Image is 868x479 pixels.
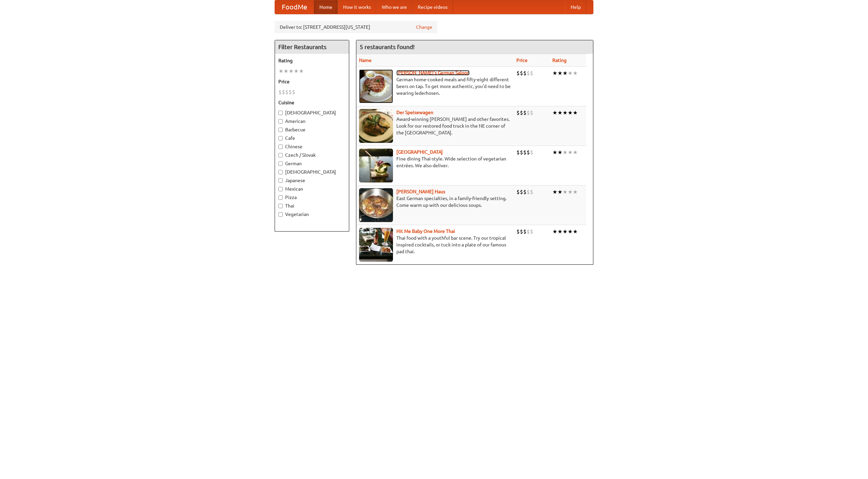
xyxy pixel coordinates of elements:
li: ★ [573,228,578,235]
p: East German specialties, in a family-friendly setting. Come warm up with our delicious soups. [359,195,511,209]
a: Hit Me Baby One More Thai [396,228,455,234]
li: ★ [557,149,563,156]
li: $ [516,149,520,156]
li: $ [527,109,530,116]
li: $ [527,69,530,77]
label: Chinese [278,143,346,150]
li: ★ [563,149,568,156]
img: esthers.jpg [359,69,393,103]
li: $ [516,228,520,235]
a: Recipe videos [412,0,453,14]
p: Thai food with a youthful bar scene. Try our tropical inspired cocktails, or tuck into a plate of... [359,235,511,255]
li: ★ [563,109,568,116]
input: Japanese [278,178,283,183]
img: satay.jpg [359,149,393,182]
li: $ [516,109,520,116]
li: $ [523,109,527,116]
input: [DEMOGRAPHIC_DATA] [278,111,283,115]
li: $ [520,228,523,235]
a: How it works [338,0,376,14]
li: ★ [552,188,557,196]
li: $ [282,88,285,96]
li: $ [527,228,530,235]
li: $ [530,69,533,77]
label: Vegetarian [278,211,346,218]
li: ★ [573,149,578,156]
li: ★ [289,67,294,75]
li: ★ [573,109,578,116]
a: Home [314,0,338,14]
h5: Price [278,78,346,85]
li: ★ [557,228,563,235]
div: Deliver to: [STREET_ADDRESS][US_STATE] [275,21,437,33]
li: ★ [294,67,299,75]
input: American [278,119,283,124]
input: Barbecue [278,128,283,132]
h4: Filter Restaurants [275,40,349,54]
a: [PERSON_NAME] Haus [396,189,445,194]
li: ★ [568,149,573,156]
li: $ [523,69,527,77]
li: ★ [557,109,563,116]
li: ★ [563,228,568,235]
a: Help [565,0,586,14]
a: Der Speisewagen [396,110,433,115]
li: ★ [563,188,568,196]
input: German [278,161,283,166]
label: [DEMOGRAPHIC_DATA] [278,169,346,175]
li: $ [516,188,520,196]
li: ★ [557,69,563,77]
a: Who we are [376,0,412,14]
li: $ [516,69,520,77]
li: ★ [563,69,568,77]
label: [DEMOGRAPHIC_DATA] [278,109,346,116]
li: $ [292,88,295,96]
label: Mexican [278,186,346,192]
h5: Cuisine [278,99,346,106]
li: $ [289,88,292,96]
label: Czech / Slovak [278,152,346,158]
img: kohlhaus.jpg [359,188,393,222]
li: $ [278,88,282,96]
label: Japanese [278,177,346,184]
a: FoodMe [275,0,314,14]
a: Change [416,24,432,30]
li: ★ [573,69,578,77]
li: $ [530,228,533,235]
li: ★ [552,228,557,235]
img: speisewagen.jpg [359,109,393,143]
li: $ [520,188,523,196]
label: American [278,118,346,125]
input: [DEMOGRAPHIC_DATA] [278,170,283,174]
label: Barbecue [278,126,346,133]
li: ★ [299,67,304,75]
li: $ [527,188,530,196]
ng-pluralize: 5 restaurants found! [360,44,415,50]
li: ★ [278,67,283,75]
li: $ [523,149,527,156]
p: German home-cooked meals and fifty-eight different beers on tap. To get more authentic, you'd nee... [359,76,511,96]
li: ★ [557,188,563,196]
a: [PERSON_NAME]'s German Saloon [396,70,470,75]
label: Pizza [278,194,346,201]
img: babythai.jpg [359,228,393,262]
input: Mexican [278,187,283,191]
label: Cafe [278,135,346,141]
input: Thai [278,204,283,208]
li: ★ [573,188,578,196]
li: ★ [568,188,573,196]
li: $ [520,69,523,77]
li: $ [520,149,523,156]
li: $ [527,149,530,156]
li: $ [520,109,523,116]
li: $ [523,228,527,235]
li: $ [285,88,289,96]
li: $ [523,188,527,196]
p: Fine dining Thai-style. Wide selection of vegetarian entrées. We also deliver. [359,155,511,169]
input: Czech / Slovak [278,153,283,157]
li: ★ [568,109,573,116]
